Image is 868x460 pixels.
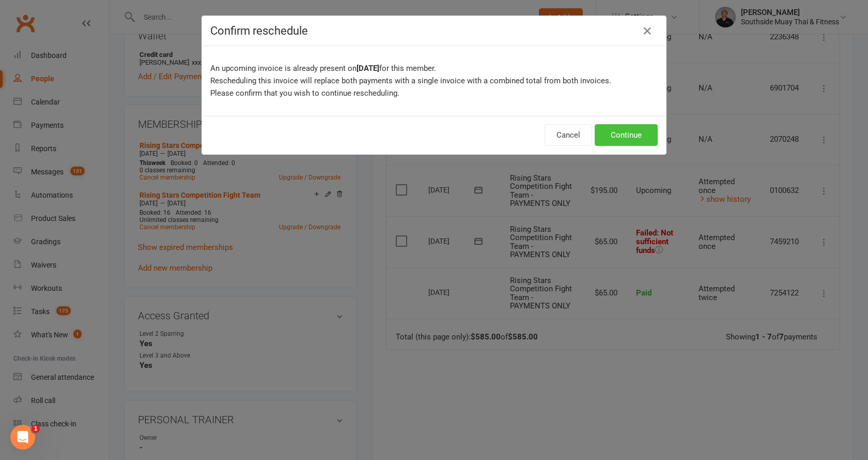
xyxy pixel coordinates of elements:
button: Cancel [545,124,592,146]
button: Continue [595,124,658,146]
iframe: Intercom live chat [10,425,35,450]
span: 1 [32,425,40,433]
h4: Confirm reschedule [210,24,658,37]
p: An upcoming invoice is already present on for this member. Rescheduling this invoice will replace... [210,62,658,99]
b: [DATE] [357,64,379,73]
button: Close [639,23,656,39]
